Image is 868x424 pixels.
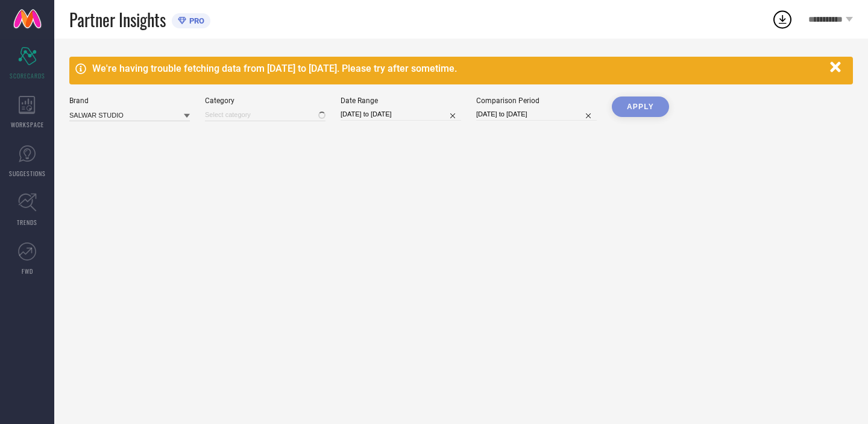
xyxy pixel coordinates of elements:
[17,218,37,227] span: TRENDS
[10,71,45,80] span: SCORECARDS
[772,8,793,30] div: Open download list
[92,63,824,74] div: We're having trouble fetching data from [DATE] to [DATE]. Please try after sometime.
[69,7,166,32] span: Partner Insights
[186,16,204,25] span: PRO
[476,97,597,105] div: Comparison Period
[205,97,325,105] div: Category
[9,169,46,178] span: SUGGESTIONS
[476,108,597,121] input: Select comparison period
[69,97,190,105] div: Brand
[11,120,44,129] span: WORKSPACE
[341,108,461,121] input: Select date range
[22,267,33,276] span: FWD
[341,97,461,105] div: Date Range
